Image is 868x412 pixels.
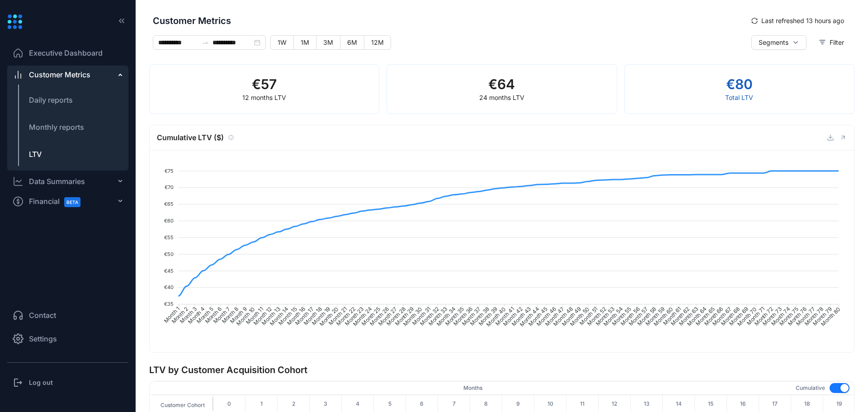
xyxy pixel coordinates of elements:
span: 1W [278,38,287,46]
tspan: Month 9 [229,305,248,325]
tspan: €50 [164,251,174,257]
tspan: €45 [164,268,174,274]
span: Customer Metrics [153,14,745,28]
span: 0 [213,397,245,411]
tspan: Month 30 [401,305,424,327]
span: 10 [534,397,566,411]
tspan: Month 47 [543,305,566,327]
div: Cumulative [796,384,825,392]
tspan: Month 74 [769,305,791,327]
tspan: Month 76 [786,305,808,327]
tspan: Month 67 [711,305,733,327]
tspan: Month 26 [368,305,390,327]
tspan: Month 68 [719,305,741,327]
tspan: Month 79 [811,305,833,327]
tspan: Month 7 [212,305,231,325]
span: Executive Dashboard [29,47,103,58]
span: to [202,39,209,46]
tspan: €35 [164,301,174,307]
tspan: Month 36 [452,305,474,327]
tspan: Month 60 [652,305,675,327]
tspan: Month 65 [694,305,716,327]
tspan: Month 66 [703,305,724,327]
tspan: Month 21 [327,305,349,327]
tspan: Month 33 [427,305,448,327]
button: syncLast refreshed 13 hours ago [745,14,851,28]
h2: € 64 [479,76,524,93]
tspan: Month 64 [686,305,708,327]
tspan: Month 71 [745,305,766,327]
span: BETA [64,197,80,207]
tspan: Month 17 [294,305,315,327]
span: Settings [29,333,57,344]
tspan: Month 38 [469,305,491,327]
tspan: Month 24 [351,305,373,327]
tspan: Month 11 [244,305,264,326]
span: 2 [278,397,309,411]
span: swap-right [202,39,209,46]
span: 13 [631,397,662,411]
tspan: Month 34 [435,305,457,327]
tspan: Month 46 [535,305,557,327]
tspan: Month 1 [162,305,181,324]
tspan: Month 16 [285,305,307,327]
span: 9 [502,397,534,411]
span: Cumulative LTV ($) [157,132,224,143]
span: Contact [29,310,56,321]
tspan: Month 56 [619,305,641,327]
tspan: €40 [164,284,174,290]
tspan: Month 6 [203,305,223,325]
span: 12M [371,38,384,46]
tspan: Month 31 [411,305,432,327]
tspan: Month 59 [644,305,666,327]
span: 18 [791,397,823,411]
tspan: Month 50 [569,305,591,327]
tspan: €65 [164,201,174,207]
button: Filter [812,35,851,50]
tspan: Month 22 [335,305,357,327]
tspan: Month 48 [552,305,574,327]
tspan: Month 27 [377,305,398,327]
span: 6 [406,397,438,411]
span: Segments [759,38,788,47]
tspan: Month 78 [803,305,825,327]
span: Last refreshed 13 hours ago [761,16,844,26]
tspan: Month 13 [260,305,282,327]
span: Customer Metrics [29,69,90,80]
tspan: Month 32 [419,305,440,327]
span: 16 [727,397,759,411]
tspan: Month 75 [778,305,800,327]
h2: € 57 [242,76,286,93]
tspan: Month 44 [518,305,540,327]
tspan: Month 72 [753,305,774,327]
tspan: Month 37 [460,305,482,327]
tspan: Month 80 [820,305,842,327]
h2: € 80 [725,76,753,93]
tspan: Month 39 [477,305,499,327]
span: 11 [566,397,598,411]
tspan: Month 4 [186,305,206,325]
span: 3 [310,397,341,411]
tspan: Month 52 [586,305,608,327]
tspan: Month 25 [360,305,382,327]
span: Filter [830,38,844,47]
tspan: Month 14 [269,305,290,327]
tspan: Month 15 [277,305,298,327]
tspan: Month 51 [578,305,599,327]
tspan: Month 55 [611,305,632,327]
span: 12 months LTV [242,94,286,101]
tspan: Month 54 [602,305,624,327]
div: Months [463,384,482,392]
tspan: Month 23 [343,305,365,327]
tspan: Month 20 [318,305,340,327]
tspan: Month 43 [510,305,532,327]
span: 8 [470,397,502,411]
tspan: Month 18 [302,305,323,327]
span: Financial [29,191,89,212]
tspan: Month 45 [527,305,549,327]
span: Daily reports [29,95,73,104]
span: 3M [323,38,333,46]
tspan: Month 3 [179,305,198,325]
span: 4 [342,397,373,411]
span: 5 [374,397,406,411]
